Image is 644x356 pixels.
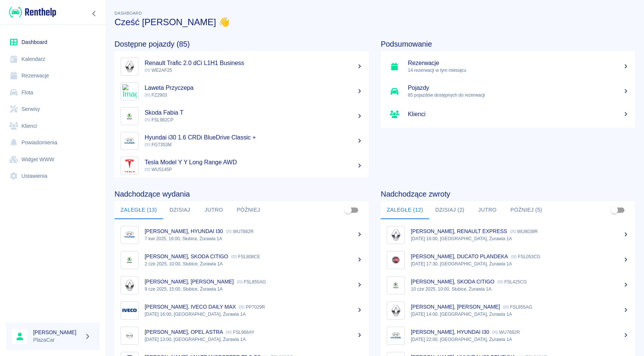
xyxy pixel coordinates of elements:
[33,329,81,336] h6: [PERSON_NAME]
[145,117,174,123] span: FSL982CP
[408,111,629,118] h5: Klienci
[408,92,629,98] p: 85 pojazdów dostępnych do rezerwacji
[145,84,363,92] h5: Laweta Przyczepa
[237,279,266,285] p: FSL855AG
[145,228,223,234] p: [PERSON_NAME], HYUNDAI I30
[122,253,137,267] img: Image
[114,17,635,27] h3: Cześć [PERSON_NAME] 👋
[114,54,369,79] a: ImageRenault Trafic 2.0 dCi L1H1 Business WE2AF25
[226,330,254,335] p: FSL966AY
[411,329,489,335] p: [PERSON_NAME], HYUNDAI I30
[408,67,629,74] p: 14 rezerwacji w tym miesiącu
[411,228,507,234] p: [PERSON_NAME], RENAULT EXPRESS
[145,142,171,147] span: FG7353M
[145,59,363,67] h5: Renault Trafic 2.0 dCi L1H1 Business
[239,304,265,310] p: PP7029R
[411,235,629,242] p: [DATE] 16:00, [GEOGRAPHIC_DATA], Żurawia 1A
[145,336,363,343] p: [DATE] 13:00, [GEOGRAPHIC_DATA], Żurawia 1A
[6,34,100,51] a: Dashboard
[145,68,172,73] span: WE2AF25
[6,101,100,118] a: Serwisy
[122,228,137,242] img: Image
[411,336,629,343] p: [DATE] 22:00, [GEOGRAPHIC_DATA], Żurawia 1A
[145,304,236,310] p: [PERSON_NAME], IVECO DAILY MAX
[114,323,369,348] a: Image[PERSON_NAME], OPEL ASTRA FSL966AY[DATE] 13:00, [GEOGRAPHIC_DATA], Żurawia 1A
[381,273,635,298] a: Image[PERSON_NAME], SKODA CITIGO FSL425CG10 cze 2025, 10:00, Słubice, Żurawia 1A
[389,278,403,292] img: Image
[145,253,228,259] p: [PERSON_NAME], SKODA CITIGO
[411,311,629,318] p: [DATE] 14:00, [GEOGRAPHIC_DATA], Żurawia 1A
[145,109,363,117] h5: Skoda Fabia T
[122,109,137,123] img: Image
[381,323,635,348] a: Image[PERSON_NAME], HYUNDAI I30 WU7882R[DATE] 22:00, [GEOGRAPHIC_DATA], Żurawia 1A
[114,129,369,153] a: ImageHyundai i30 1.6 CRDi BlueDrive Classic + FG7353M
[114,39,369,48] h4: Dostępne pojazdy (85)
[6,84,100,101] a: Flota
[408,84,629,92] h5: Pojazdy
[145,235,363,242] p: 7 kwi 2025, 16:00, Słubice, Żurawia 1A
[411,261,629,267] p: [DATE] 17:30, [GEOGRAPHIC_DATA], Żurawia 1A
[145,92,167,98] span: FZ2903
[411,279,494,285] p: [PERSON_NAME], SKODA CITIGO
[381,247,635,273] a: Image[PERSON_NAME], DUCATO PLANDEKA FSL053CG[DATE] 17:30, [GEOGRAPHIC_DATA], Żurawia 1A
[497,279,527,285] p: FSL425CG
[114,247,369,273] a: Image[PERSON_NAME], SKODA CITIGO FSL808CE2 cze 2025, 10:00, Słubice, Żurawia 1A
[122,134,137,148] img: Image
[114,189,369,198] h4: Nadchodzące wydania
[9,6,56,18] img: Renthelp logo
[341,203,355,217] span: Pokaż przypisane tylko do mnie
[6,6,56,18] a: Renthelp logo
[504,201,548,219] button: Później (5)
[381,298,635,323] a: Image[PERSON_NAME], [PERSON_NAME] FSL855AG[DATE] 14:00, [GEOGRAPHIC_DATA], Żurawia 1A
[145,167,172,172] span: WU5145P
[607,203,621,217] span: Pokaż przypisane tylko do mnie
[503,304,532,310] p: FSL855AG
[122,59,137,74] img: Image
[381,104,635,125] a: Klienci
[381,54,635,79] a: Rezerwacje14 rezerwacji w tym miesiącu
[492,330,520,335] p: WU7882R
[6,151,100,168] a: Widget WWW
[6,51,100,68] a: Kalendarz
[122,329,137,343] img: Image
[6,118,100,135] a: Klienci
[411,253,508,259] p: [PERSON_NAME], DUCATO PLANDEKA
[197,201,231,219] button: Jutro
[114,273,369,298] a: Image[PERSON_NAME], [PERSON_NAME] FSL855AG9 cze 2025, 15:00, Słubice, Żurawia 1A
[145,286,363,292] p: 9 cze 2025, 15:00, Słubice, Żurawia 1A
[389,253,403,267] img: Image
[381,189,635,198] h4: Nadchodzące zwroty
[389,303,403,318] img: Image
[89,9,100,18] button: Zwiń nawigację
[122,303,137,318] img: Image
[6,134,100,151] a: Powiadomienia
[145,311,363,318] p: [DATE] 16:00, [GEOGRAPHIC_DATA], Żurawia 1A
[122,84,137,98] img: Image
[510,229,538,234] p: WU8039R
[114,11,142,15] span: Dashboard
[145,261,363,267] p: 2 cze 2025, 10:00, Słubice, Żurawia 1A
[122,159,137,173] img: Image
[411,286,629,292] p: 10 cze 2025, 10:00, Słubice, Żurawia 1A
[145,279,234,285] p: [PERSON_NAME], [PERSON_NAME]
[381,39,635,48] h4: Podsumowanie
[145,159,363,166] h5: Tesla Model Y Y Long Range AWD
[145,134,363,141] h5: Hyundai i30 1.6 CRDi BlueDrive Classic +
[114,153,369,178] a: ImageTesla Model Y Y Long Range AWD WU5145P
[231,254,260,259] p: FSL808CE
[429,201,471,219] button: Dzisiaj (2)
[231,201,266,219] button: Później
[114,298,369,323] a: Image[PERSON_NAME], IVECO DAILY MAX PP7029R[DATE] 16:00, [GEOGRAPHIC_DATA], Żurawia 1A
[511,254,540,259] p: FSL053CG
[470,201,504,219] button: Jutro
[381,201,429,219] button: Zaległe (12)
[33,336,81,344] p: PlazaCar
[114,222,369,247] a: Image[PERSON_NAME], HYUNDAI I30 WU7882R7 kwi 2025, 16:00, Słubice, Żurawia 1A
[114,104,369,129] a: ImageSkoda Fabia T FSL982CP
[389,228,403,242] img: Image
[114,79,369,104] a: ImageLaweta Przyczepa FZ2903
[226,229,253,234] p: WU7882R
[122,278,137,292] img: Image
[6,67,100,84] a: Rezerwacje
[145,329,223,335] p: [PERSON_NAME], OPEL ASTRA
